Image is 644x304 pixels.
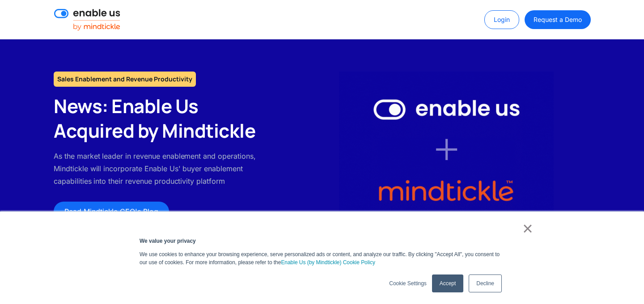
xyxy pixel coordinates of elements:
div: next slide [608,36,644,263]
strong: We value your privacy [140,238,196,244]
a: Decline [469,274,502,292]
a: × [522,224,533,232]
p: As the market leader in revenue enablement and operations, Mindtickle will incorporate Enable Us'... [54,150,267,187]
h1: Sales Enablement and Revenue Productivity [54,72,196,87]
img: Enable Us by Mindtickle [339,72,554,227]
a: Enable Us (by Mindtickle) Cookie Policy [281,258,375,266]
a: Read Mindtickle CEO's Blog [54,202,169,221]
a: Login [484,10,519,29]
a: Cookie Settings [389,279,426,287]
h2: News: Enable Us Acquired by Mindtickle [54,94,267,143]
a: Request a Demo [525,10,590,29]
a: Accept [432,274,463,292]
p: We use cookies to enhance your browsing experience, serve personalized ads or content, and analyz... [140,250,504,266]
